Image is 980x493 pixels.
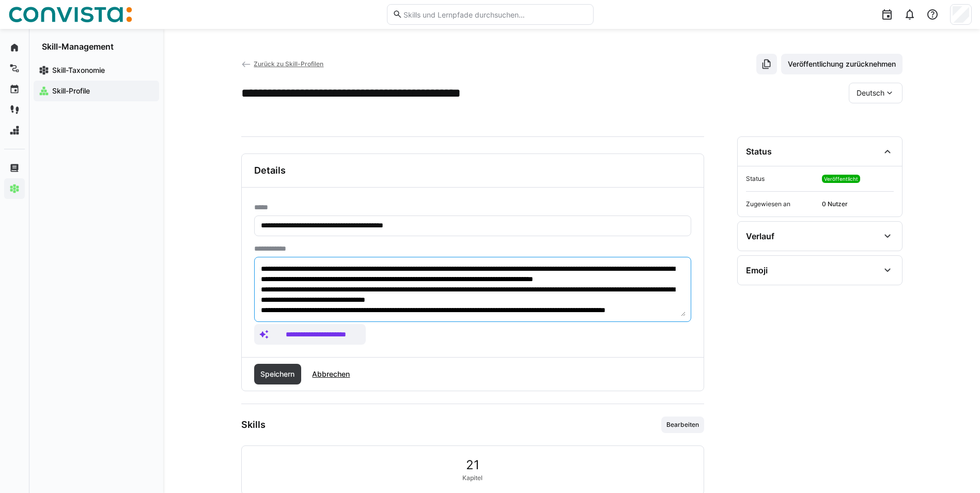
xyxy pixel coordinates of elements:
[746,200,818,208] span: Zugewiesen an
[241,60,324,68] a: Zurück zu Skill-Profilen
[402,10,587,19] input: Skills und Lernpfade durchsuchen…
[305,364,356,384] button: Abbrechen
[746,175,818,183] span: Status
[466,458,479,472] span: 21
[746,265,768,275] div: Emoji
[462,474,483,482] span: Kapitel
[857,88,884,98] span: Deutsch
[661,417,704,433] button: Bearbeiten
[254,60,323,68] span: Zurück zu Skill-Profilen
[781,54,903,74] button: Veröffentlichung zurücknehmen
[259,369,296,379] span: Speichern
[746,231,774,241] div: Verlauf
[746,146,772,157] div: Status
[822,200,894,208] span: 0 Nutzer
[786,59,897,69] span: Veröffentlichung zurücknehmen
[254,364,302,384] button: Speichern
[824,176,858,182] span: Veröffentlicht
[665,421,700,429] span: Bearbeiten
[254,165,286,176] h3: Details
[310,369,351,379] span: Abbrechen
[241,419,266,430] h3: Skills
